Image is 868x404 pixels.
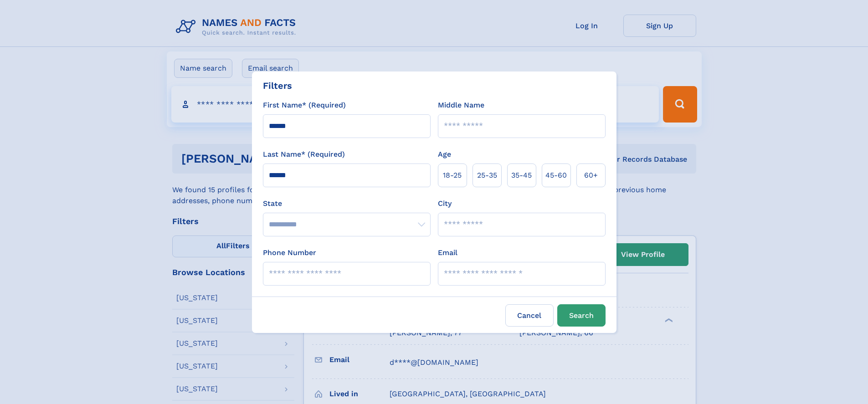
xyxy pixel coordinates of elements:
label: First Name* (Required) [263,100,346,111]
span: 18‑25 [443,170,462,181]
label: City [438,198,452,209]
button: Search [557,304,606,327]
label: Email [438,247,457,258]
label: Cancel [505,304,554,327]
label: State [263,198,431,209]
span: 45‑60 [545,170,567,181]
label: Phone Number [263,247,316,258]
div: Filters [263,79,292,92]
span: 35‑45 [511,170,532,181]
span: 60+ [584,170,598,181]
label: Last Name* (Required) [263,149,345,160]
label: Middle Name [438,100,484,111]
label: Age [438,149,451,160]
span: 25‑35 [477,170,497,181]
